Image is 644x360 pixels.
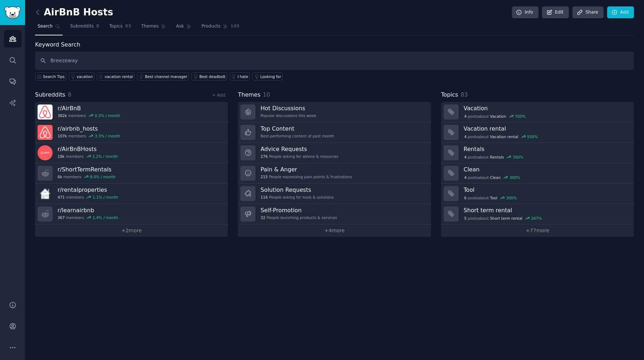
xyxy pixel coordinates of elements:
a: I hate [230,72,250,81]
a: Hot DiscussionsPopular discussions this week [238,102,431,122]
span: 215 [260,174,268,179]
a: vacation rental [97,72,135,81]
a: Tool6postsaboutTool300% [441,184,634,204]
div: post s about [464,195,518,201]
a: r/ShortTermRentals6kmembers8.0% / month [35,163,228,184]
div: vacation rental [105,74,133,79]
a: vacation [69,72,94,81]
div: members [58,215,118,220]
a: Add [607,6,634,19]
h3: r/ learnairbnb [58,206,118,214]
a: Best deadbolt [191,72,227,81]
span: 83 [460,91,468,98]
div: 2.2 % / month [92,154,118,159]
span: Vacation rental [490,134,518,139]
span: Search [38,23,53,30]
div: vacation [77,74,93,79]
h3: Self-Promotion [260,206,337,214]
input: Keyword search in audience [35,52,634,70]
span: 6 [464,195,467,200]
h3: Clean [464,166,629,173]
h3: Short term rental [464,206,629,214]
span: 367 [58,215,65,220]
label: Keyword Search [35,41,80,48]
div: 350 % [513,155,523,160]
div: Best deadbolt [199,74,225,79]
span: Topics [441,91,458,99]
span: 471 [58,195,65,200]
h3: r/ AirBnB [58,104,120,112]
div: post s about [464,113,526,120]
a: Products145 [199,21,242,35]
span: Tool [490,195,497,200]
span: 4 [464,175,467,180]
span: 8 [96,23,99,30]
div: 3.3 % / month [95,133,120,138]
img: GummySearch logo [4,6,21,19]
div: 1.1 % / month [93,195,118,200]
h3: r/ ShortTermRentals [58,166,116,173]
div: post s about [464,154,524,160]
a: Advice Requests276People asking for advice & resources [238,143,431,163]
span: Products [201,23,220,30]
a: Self-Promotion32People launching products & services [238,204,431,224]
span: Search Tips [43,74,65,79]
h3: Vacation rental [464,125,629,132]
div: members [58,113,120,118]
h3: Top Content [260,125,334,132]
div: members [58,195,118,200]
a: Themes [139,21,169,35]
a: Rentals4postsaboutRentals350% [441,143,634,163]
span: 145 [230,23,240,30]
a: +4more [238,224,431,237]
a: r/airbnb_hosts107kmembers3.3% / month [35,122,228,143]
div: Best channel manager [145,74,187,79]
span: 5 [464,216,467,221]
h2: AirBnB Hosts [35,7,113,18]
a: Vacation rental4postsaboutVacation rental550% [441,122,634,143]
h3: Advice Requests [260,145,338,153]
div: members [58,154,118,159]
a: +2more [35,224,228,237]
span: Themes [238,91,260,99]
a: Best channel manager [137,72,189,81]
span: Topics [109,23,122,30]
div: post s about [464,215,543,222]
a: +77more [441,224,634,237]
span: Short term rental [490,216,522,221]
span: 107k [58,133,67,138]
div: Looking for [260,74,281,79]
div: I hate [238,74,248,79]
span: Subreddits [35,91,65,99]
span: 83 [125,23,131,30]
h3: r/ AirBnBHosts [58,145,118,153]
img: AirBnBHosts [38,145,53,160]
a: Topics83 [107,21,133,35]
div: 550 % [527,134,538,139]
h3: Vacation [464,104,629,112]
a: r/AirBnBHosts18kmembers2.2% / month [35,143,228,163]
a: + Add [212,93,225,98]
div: post s about [464,174,521,181]
h3: r/ rentalproperties [58,186,118,194]
button: Search Tips [35,72,66,81]
span: 4 [464,114,467,119]
a: Pain & Anger215People expressing pain points & frustrations [238,163,431,184]
a: r/learnairbnb367members1.4% / month [35,204,228,224]
div: members [58,133,120,138]
div: People expressing pain points & frustrations [260,174,352,179]
span: 276 [260,154,268,159]
span: 382k [58,113,67,118]
span: Subreddits [70,23,94,30]
h3: Pain & Anger [260,166,352,173]
a: Subreddits8 [68,21,102,35]
div: Popular discussions this week [260,113,316,118]
a: r/rentalproperties471members1.1% / month [35,184,228,204]
div: 300 % [509,175,520,180]
img: airbnb_hosts [38,125,53,140]
a: Ask [174,21,194,35]
a: r/AirBnB382kmembers0.3% / month [35,102,228,122]
a: Solution Requests116People asking for tools & solutions [238,184,431,204]
h3: r/ airbnb_hosts [58,125,120,132]
div: Best-performing content of past month [260,133,334,138]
